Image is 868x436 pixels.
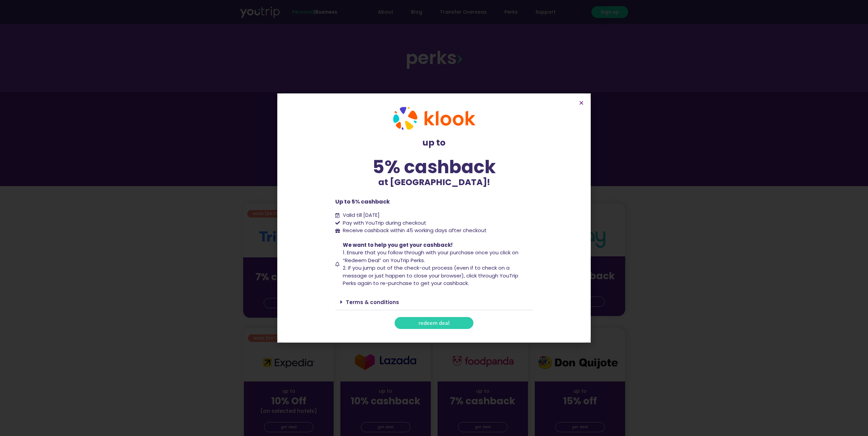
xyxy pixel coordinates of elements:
[335,176,533,189] p: at [GEOGRAPHIC_DATA]!
[335,136,533,149] p: up to
[395,317,473,329] a: redeem deal
[335,198,533,206] p: Up to 5% cashback
[343,249,518,264] span: 1. Ensure that you follow through with your purchase once you click on “Redeem Deal” on YouTrip P...
[579,100,584,105] a: Close
[346,299,399,306] a: Terms & conditions
[341,211,380,219] span: Valid till [DATE]
[343,241,453,249] span: We want to help you get your cashback!
[418,320,450,326] span: redeem deal
[341,219,426,227] span: Pay with YouTrip during checkout
[335,158,533,176] div: 5% cashback
[343,264,518,287] span: 2. If you jump out of the check-out process (even if to check on a message or just happen to clos...
[335,294,533,310] div: Terms & conditions
[341,227,487,235] span: Receive cashback within 45 working days after checkout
